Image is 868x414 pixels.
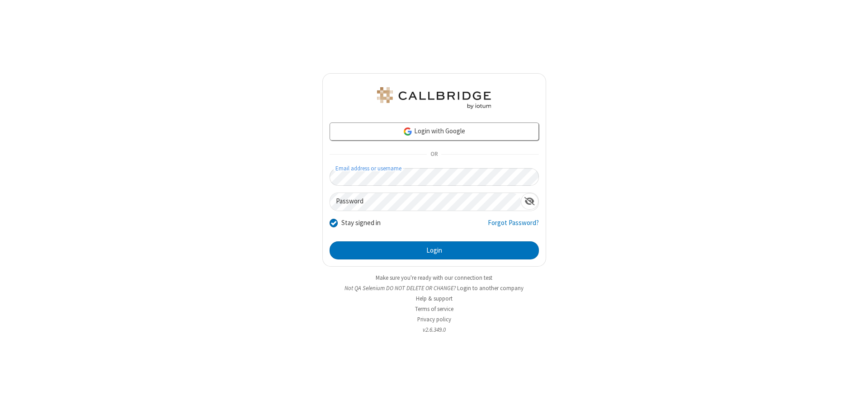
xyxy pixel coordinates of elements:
a: Login with Google [330,122,539,141]
button: Login to another company [457,284,524,292]
div: Show password [521,193,538,210]
a: Privacy policy [417,315,451,323]
a: Terms of service [415,305,453,313]
li: v2.6.349.0 [322,325,546,334]
a: Help & support [416,295,453,302]
a: Forgot Password? [488,218,539,235]
span: OR [427,148,441,161]
img: google-icon.png [403,127,413,136]
li: Not QA Selenium DO NOT DELETE OR CHANGE? [322,284,546,292]
a: Make sure you're ready with our connection test [376,274,492,282]
iframe: Chat [845,390,861,408]
button: Login [330,241,539,259]
img: QA Selenium DO NOT DELETE OR CHANGE [375,87,493,109]
input: Password [330,193,521,211]
label: Stay signed in [341,218,381,228]
input: Email address or username [330,168,539,186]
